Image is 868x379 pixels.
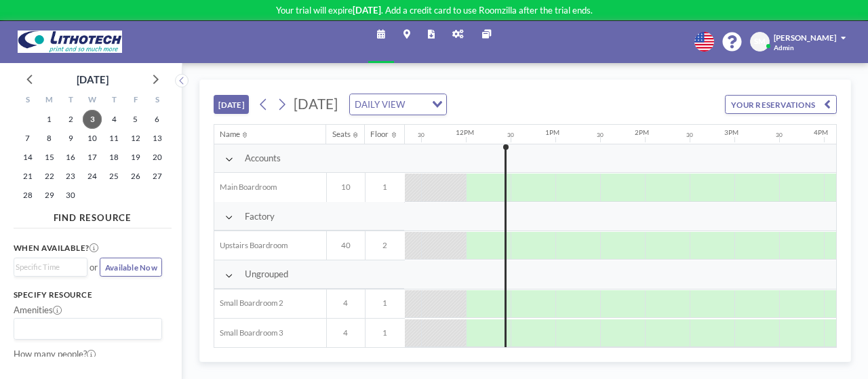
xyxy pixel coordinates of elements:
div: Seats [332,129,351,139]
div: Search for option [350,94,447,115]
div: 30 [507,132,514,138]
div: T [103,92,125,110]
div: 30 [597,132,604,138]
img: organization-logo [18,31,121,53]
span: Saturday, September 6, 2025 [148,110,167,129]
span: Wednesday, September 10, 2025 [83,129,102,148]
button: YOUR RESERVATIONS [725,95,837,114]
span: Small Boardroom 2 [214,298,283,308]
span: Wednesday, September 3, 2025 [83,110,102,129]
span: Monday, September 29, 2025 [40,186,59,205]
div: T [60,92,81,110]
span: Available Now [105,263,157,272]
div: Search for option [14,319,162,339]
span: Saturday, September 13, 2025 [148,129,167,148]
span: Monday, September 15, 2025 [40,148,59,167]
button: Available Now [100,258,162,277]
span: [DATE] [294,96,338,112]
h4: FIND RESOURCE [14,208,172,224]
span: DAILY VIEW [353,97,408,112]
span: Thursday, September 11, 2025 [104,129,123,148]
div: [DATE] [77,70,108,89]
span: Sunday, September 14, 2025 [18,148,37,167]
div: 12PM [456,128,474,136]
span: Upstairs Boardroom [214,241,288,250]
input: Search for option [16,321,155,336]
div: 1PM [545,128,559,136]
span: Sunday, September 21, 2025 [18,167,37,186]
span: Tuesday, September 9, 2025 [61,129,80,148]
span: Ungrouped [245,268,288,280]
div: Search for option [14,258,87,276]
h3: Specify resource [14,290,163,300]
div: Floor [370,129,389,139]
span: Admin [774,43,794,52]
span: Friday, September 19, 2025 [126,148,145,167]
span: Tuesday, September 23, 2025 [61,167,80,186]
span: Tuesday, September 2, 2025 [61,110,80,129]
span: Thursday, September 18, 2025 [104,148,123,167]
span: Tuesday, September 16, 2025 [61,148,80,167]
button: [DATE] [214,95,250,114]
span: 10 [327,182,365,192]
span: Sunday, September 28, 2025 [18,186,37,205]
input: Search for option [408,97,424,112]
div: M [39,92,60,110]
span: Wednesday, September 24, 2025 [83,167,102,186]
span: Monday, September 8, 2025 [40,129,59,148]
div: 30 [418,132,425,138]
span: 4 [327,328,365,338]
div: 30 [686,132,693,138]
span: Factory [245,211,275,222]
span: 2 [366,241,405,250]
span: Small Boardroom 3 [214,328,283,338]
span: 40 [327,241,365,250]
span: [PERSON_NAME] [774,33,836,42]
span: Monday, September 22, 2025 [40,167,59,186]
div: S [146,92,168,110]
b: [DATE] [353,5,381,16]
span: Wednesday, September 17, 2025 [83,148,102,167]
span: Thursday, September 25, 2025 [104,167,123,186]
div: 3PM [724,128,738,136]
label: Amenities [14,304,62,316]
span: Main Boardroom [214,182,277,192]
span: Friday, September 26, 2025 [126,167,145,186]
span: Friday, September 5, 2025 [126,110,145,129]
div: 2PM [635,128,649,136]
div: 30 [776,132,783,138]
span: Saturday, September 27, 2025 [148,167,167,186]
span: Thursday, September 4, 2025 [104,110,123,129]
span: Sunday, September 7, 2025 [18,129,37,148]
span: Monday, September 1, 2025 [40,110,59,129]
span: or [90,262,98,273]
span: Accounts [245,153,281,164]
span: Friday, September 12, 2025 [126,129,145,148]
div: 4PM [814,128,828,136]
span: Tuesday, September 30, 2025 [61,186,80,205]
span: SM [754,37,766,46]
label: How many people? [14,348,96,360]
span: 4 [327,298,365,308]
div: W [81,92,103,110]
span: 1 [366,182,405,192]
span: 1 [366,298,405,308]
span: Saturday, September 20, 2025 [148,148,167,167]
span: 1 [366,328,405,338]
div: S [17,92,39,110]
input: Search for option [16,261,79,273]
div: Name [220,129,240,139]
div: F [125,92,146,110]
